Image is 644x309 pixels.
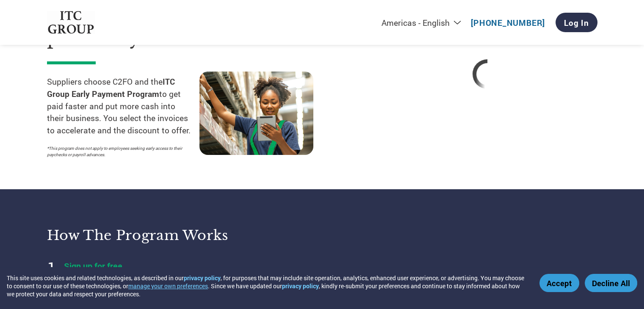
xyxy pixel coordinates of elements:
img: supply chain worker [199,72,313,155]
div: This site uses cookies and related technologies, as described in our , for purposes that may incl... [7,274,527,298]
h3: How the program works [47,227,312,244]
a: Log In [556,13,597,32]
p: *This program does not apply to employees seeking early access to their paychecks or payroll adva... [47,145,191,158]
button: Decline All [585,274,637,292]
button: manage your own preferences [128,282,208,290]
button: Accept [539,274,579,292]
p: Suppliers choose C2FO and the to get paid faster and put more cash into their business. You selec... [47,76,199,137]
a: privacy policy [184,274,221,282]
strong: ITC Group Early Payment Program [47,76,175,99]
img: ITC Group [47,11,95,34]
a: [PHONE_NUMBER] [471,17,545,28]
h4: Sign up for free [64,260,276,271]
a: privacy policy [282,282,319,290]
